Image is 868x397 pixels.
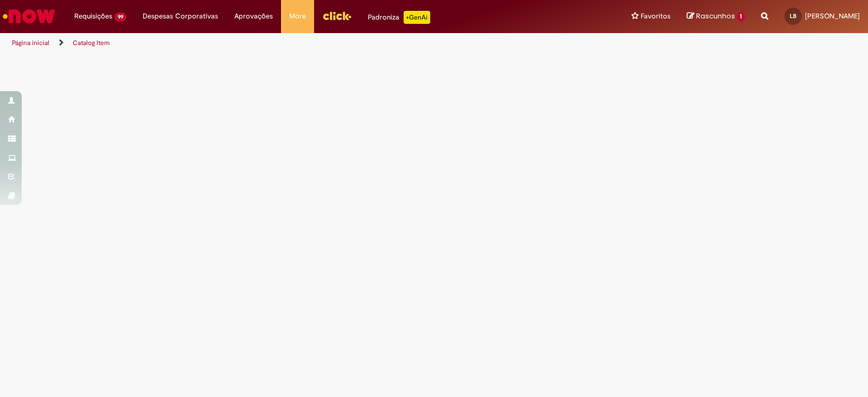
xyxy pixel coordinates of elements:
[737,12,745,22] span: 1
[74,11,112,22] span: Requisições
[12,39,49,47] a: Página inicial
[289,11,306,22] span: More
[790,12,796,20] span: LB
[641,11,671,22] span: Favoritos
[696,11,735,21] span: Rascunhos
[114,12,126,22] span: 99
[234,11,273,22] span: Aprovações
[8,33,571,53] ul: Trilhas de página
[687,11,745,22] a: Rascunhos
[143,11,218,22] span: Despesas Corporativas
[1,5,57,27] img: ServiceNow
[322,8,352,24] img: click_logo_yellow_360x200.png
[368,11,430,24] div: Padroniza
[404,11,430,24] p: +GenAi
[73,39,110,47] a: Catalog Item
[805,11,860,21] span: [PERSON_NAME]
